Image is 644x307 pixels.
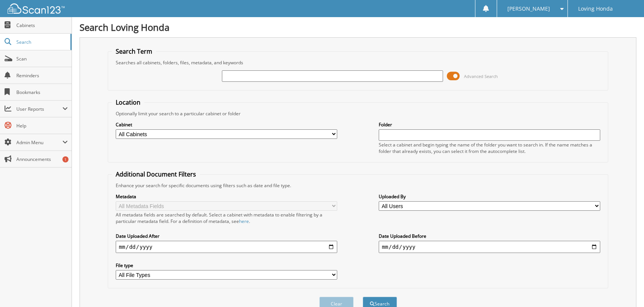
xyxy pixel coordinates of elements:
[116,241,337,253] input: start
[116,121,337,128] label: Cabinet
[16,72,68,79] span: Reminders
[112,47,156,56] legend: Search Term
[116,233,337,239] label: Date Uploaded After
[16,22,68,29] span: Cabinets
[16,89,68,95] span: Bookmarks
[507,6,550,11] span: [PERSON_NAME]
[16,122,68,129] span: Help
[379,193,600,200] label: Uploaded By
[8,3,65,14] img: scan123-logo-white.svg
[62,156,69,162] div: 1
[16,139,62,146] span: Admin Menu
[16,106,62,112] span: User Reports
[112,98,144,107] legend: Location
[16,156,68,162] span: Announcements
[116,193,337,200] label: Metadata
[80,21,636,33] h1: Search Loving Honda
[112,59,604,66] div: Searches all cabinets, folders, files, metadata, and keywords
[379,241,600,253] input: end
[112,110,604,117] div: Optionally limit your search to a particular cabinet or folder
[16,56,68,62] span: Scan
[112,182,604,189] div: Enhance your search for specific documents using filters such as date and file type.
[379,121,600,128] label: Folder
[239,218,249,224] a: here
[379,233,600,239] label: Date Uploaded Before
[16,39,67,45] span: Search
[379,142,600,154] div: Select a cabinet and begin typing the name of the folder you want to search in. If the name match...
[116,212,337,224] div: All metadata fields are searched by default. Select a cabinet with metadata to enable filtering b...
[112,170,200,178] legend: Additional Document Filters
[116,262,337,269] label: File type
[464,73,498,79] span: Advanced Search
[578,6,613,11] span: Loving Honda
